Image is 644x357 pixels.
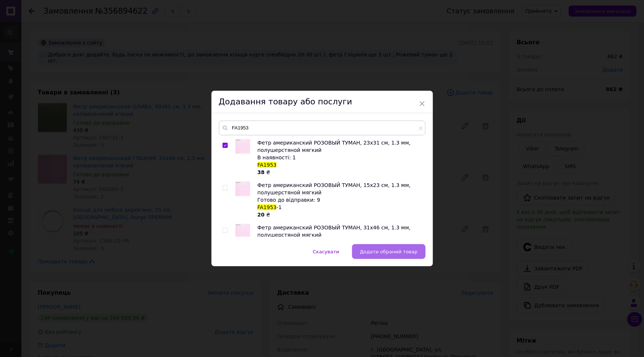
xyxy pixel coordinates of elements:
button: Скасувати [305,244,347,259]
span: Фетр американский РОЗОВЫЙ ТУМАН, 23x31 см, 1.3 мм, полушерстяной мягкий [258,140,411,153]
span: FA1953 [258,162,277,168]
span: FA1953 [258,204,277,210]
div: Додавання товару або послуги [211,91,433,113]
span: -1 [276,204,282,210]
div: Готово до відправки: 9 [258,196,421,204]
img: Фетр американский РОЗОВЫЙ ТУМАН, 15x23 см, 1.3 мм, полушерстяной мягкий [235,181,250,196]
span: Фетр американский РОЗОВЫЙ ТУМАН, 15x23 см, 1.3 мм, полушерстяной мягкий [258,182,411,195]
img: Фетр американский РОЗОВЫЙ ТУМАН, 23x31 см, 1.3 мм, полушерстяной мягкий [235,139,250,154]
img: Фетр американский РОЗОВЫЙ ТУМАН, 31x46 см, 1.3 мм, полушерстяной мягкий [235,224,250,239]
span: Додати обраний товар [360,249,417,254]
div: В наявності: 1 [258,154,421,161]
div: ₴ [258,169,421,176]
div: ₴ [258,211,421,218]
span: Скасувати [313,249,339,254]
b: 20 [258,212,265,218]
input: Пошук за товарами та послугами [219,121,426,135]
span: Фетр американский РОЗОВЫЙ ТУМАН, 31x46 см, 1.3 мм, полушерстяной мягкий [258,225,411,238]
button: Додати обраний товар [352,244,425,259]
b: 38 [258,169,265,175]
span: × [419,97,426,110]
